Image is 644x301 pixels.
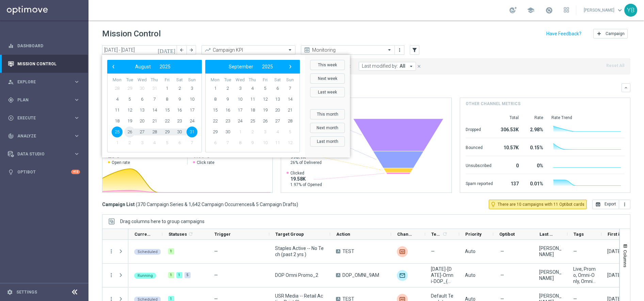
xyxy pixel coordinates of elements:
[285,116,295,127] span: 28
[466,141,493,152] div: Bounced
[272,116,283,127] span: 27
[7,169,80,175] button: lightbulb Optibot +10
[539,245,562,257] div: John Manocchia
[136,77,148,83] th: weekday
[342,272,379,278] span: DOP_OMNI_9AM
[222,94,233,105] span: 9
[234,77,246,83] th: weekday
[260,137,271,148] span: 10
[162,94,173,105] span: 8
[539,269,562,281] div: Rebecca Gagnon
[284,77,296,83] th: weekday
[174,127,185,137] span: 30
[272,94,283,105] span: 13
[134,272,156,279] colored-tag: Running
[102,264,128,287] div: Press SPACE to select this row.
[258,62,277,71] button: 2025
[8,133,74,139] div: Analyze
[124,137,135,148] span: 2
[209,77,222,83] th: weekday
[210,137,221,148] span: 6
[285,94,295,105] span: 14
[112,116,123,127] span: 18
[174,116,185,127] span: 23
[573,248,577,254] span: —
[616,6,624,14] span: keyboard_arrow_down
[134,248,161,255] colored-tag: Scheduled
[157,45,177,55] button: [DATE]
[607,272,622,278] div: 25 Aug 2025, Monday
[7,61,80,67] div: Mission Control
[187,137,197,148] span: 7
[149,83,160,94] span: 31
[592,200,619,209] button: open_in_browser Export
[136,105,147,116] span: 13
[187,230,193,238] span: Calculate column
[310,109,345,119] button: This month
[546,31,581,36] input: Have Feedback?
[111,77,124,83] th: weekday
[124,94,135,105] span: 5
[7,151,80,157] button: Data Studio keyboard_arrow_right
[17,98,74,102] span: Plan
[7,133,80,139] button: track_changes Analyze keyboard_arrow_right
[102,201,298,207] h3: Campaign List
[222,127,233,137] span: 30
[17,37,80,55] a: Dashboard
[112,83,123,94] span: 28
[108,248,114,254] i: more_vert
[272,127,283,137] span: 4
[124,127,135,137] span: 26
[187,94,197,105] span: 10
[260,83,271,94] span: 5
[466,101,520,107] h4: Other channel metrics
[290,170,322,176] span: Clicked
[187,83,197,94] span: 3
[222,83,233,94] span: 2
[498,201,584,207] span: There are 10 campaigns with 11 Optibot cards
[260,94,271,105] span: 12
[17,55,80,73] a: Mission Control
[489,200,587,209] button: lightbulb_outline There are 10 campaigns with 11 Optibot cards
[592,201,630,207] multiple-options-button: Export to CSV
[8,97,14,103] i: gps_fixed
[256,201,296,207] span: 5 Campaign Drafts
[109,62,197,71] bs-datepicker-navigation-view: ​ ​ ​
[310,123,345,133] button: Next month
[149,127,160,137] span: 28
[158,47,176,53] i: [DATE]
[222,105,233,116] span: 16
[247,116,258,127] span: 25
[124,105,135,116] span: 12
[112,94,123,105] span: 4
[593,29,628,38] button: add Campaign
[272,105,283,116] span: 20
[8,169,14,175] i: lightbulb
[336,232,350,237] span: Action
[275,245,324,257] span: Staples Active -- No Tech (past 2 yrs.)
[272,83,283,94] span: 6
[310,87,345,97] button: Last week
[74,133,80,139] i: keyboard_arrow_right
[210,105,221,116] span: 15
[7,97,80,103] button: gps_fixed Plan keyboard_arrow_right
[184,272,191,278] div: 5
[149,116,160,127] span: 21
[8,43,14,49] i: equalizer
[465,249,476,254] span: Auto
[168,272,174,278] div: 1
[102,29,161,39] h1: Mission Control
[8,55,80,73] div: Mission Control
[527,123,543,134] div: 2.98%
[162,116,173,127] span: 22
[527,178,543,188] div: 0.01%
[136,137,147,148] span: 3
[490,201,496,207] i: lightbulb_outline
[162,127,173,137] span: 29
[501,115,519,120] div: Total
[168,248,174,254] div: 1
[174,94,185,105] span: 9
[336,297,340,301] span: A
[177,45,187,55] button: arrow_back
[210,127,221,137] span: 29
